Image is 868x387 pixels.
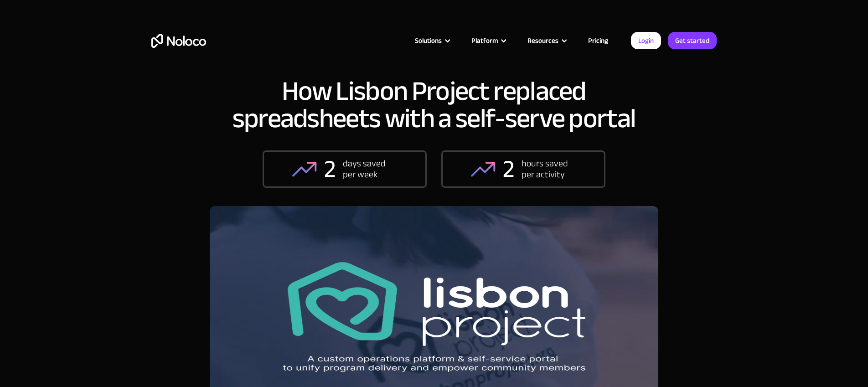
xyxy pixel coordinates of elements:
div: hours saved per activity [522,158,576,180]
div: Platform [471,35,498,46]
div: days saved per week [343,158,398,180]
div: Solutions [403,35,460,46]
div: 2 [503,155,514,183]
div: Platform [460,35,516,46]
div: Solutions [415,35,442,46]
h1: How Lisbon Project replaced spreadsheets with a self-serve portal [210,77,658,132]
a: home [151,34,206,48]
a: Login [631,32,661,49]
div: Resources [527,35,558,46]
a: Get started [668,32,717,49]
div: Resources [516,35,577,46]
div: 2 [324,155,336,183]
a: Pricing [577,35,620,46]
